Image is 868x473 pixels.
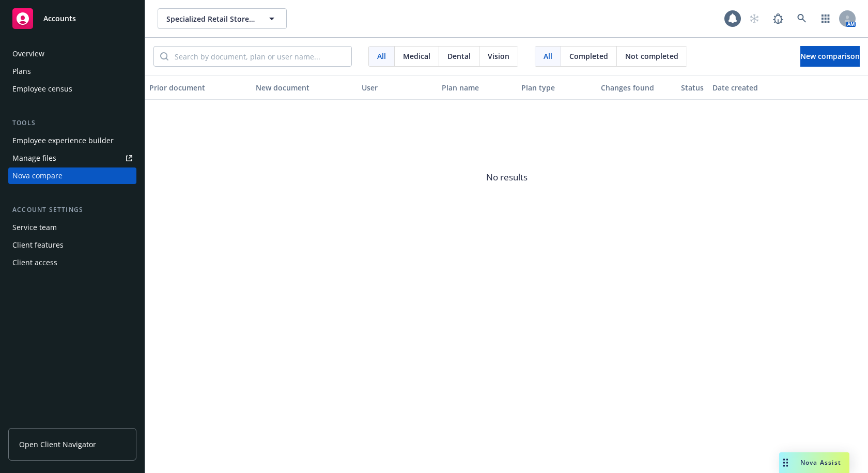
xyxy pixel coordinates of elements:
[8,4,136,33] a: Accounts
[800,46,860,67] button: New comparison
[517,75,597,100] button: Plan type
[569,51,608,62] span: Completed
[677,75,709,100] button: Status
[779,452,849,473] button: Nova Assist
[19,439,96,450] span: Open Client Navigator
[12,45,44,62] div: Overview
[8,45,136,62] a: Overview
[12,63,31,80] div: Plans
[12,150,56,166] div: Manage files
[625,51,678,62] span: Not completed
[145,75,252,100] button: Prior document
[145,100,868,255] span: No results
[8,167,136,184] a: Nova compare
[597,75,676,100] button: Changes found
[442,82,513,93] div: Plan name
[8,254,136,271] a: Client access
[8,237,136,253] a: Client features
[256,82,354,93] div: New document
[43,14,76,23] span: Accounts
[377,51,386,62] span: All
[800,51,860,61] span: New comparison
[149,82,247,93] div: Prior document
[712,82,784,93] div: Date created
[8,205,136,215] div: Account settings
[521,82,593,93] div: Plan type
[800,458,841,467] span: Nova Assist
[12,167,63,184] div: Nova compare
[168,47,351,66] input: Search by document, plan or user name...
[8,132,136,149] a: Employee experience builder
[8,219,136,236] a: Service team
[12,81,72,97] div: Employee census
[8,63,136,80] a: Plans
[488,51,509,62] span: Vision
[779,452,792,473] div: Drag to move
[12,254,57,271] div: Client access
[358,75,437,100] button: User
[166,13,256,24] span: Specialized Retail Stores LLC
[12,132,114,149] div: Employee experience builder
[8,81,136,97] a: Employee census
[252,75,358,100] button: New document
[601,82,672,93] div: Changes found
[708,75,788,100] button: Date created
[362,82,433,93] div: User
[681,82,705,93] div: Status
[544,51,552,62] span: All
[744,8,765,29] a: Start snowing
[792,8,812,29] a: Search
[403,51,430,62] span: Medical
[160,52,168,60] svg: Search
[8,150,136,166] a: Manage files
[12,237,64,253] div: Client features
[8,118,136,128] div: Tools
[815,8,836,29] a: Switch app
[158,8,287,29] button: Specialized Retail Stores LLC
[447,51,471,62] span: Dental
[438,75,517,100] button: Plan name
[768,8,788,29] a: Report a Bug
[12,219,57,236] div: Service team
